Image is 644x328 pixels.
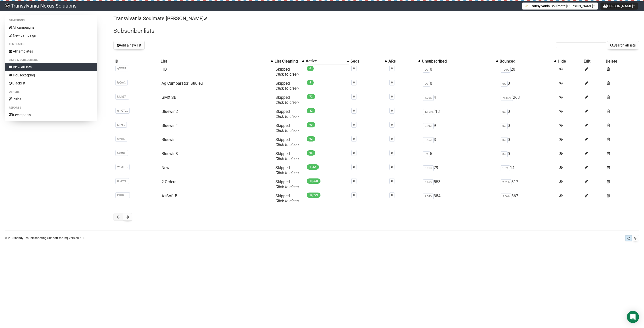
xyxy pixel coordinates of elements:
[5,71,97,79] a: Housekeeping
[275,128,299,133] a: Click to clean
[501,81,508,87] span: 0%
[162,194,177,198] a: A+Soft B
[275,179,299,189] span: Skipped
[499,192,557,206] td: 867
[522,3,598,10] button: Transylvania Soulmate [PERSON_NAME]
[501,95,513,101] span: 78.82%
[584,59,604,64] div: Edit
[275,170,299,175] a: Click to clean
[307,178,320,184] span: 13,420
[24,236,47,240] a: Troubleshooting
[501,151,508,157] span: 0%
[115,136,127,142] span: 6fNEI..
[115,94,129,100] span: MUx67..
[353,67,355,70] a: 0
[423,81,430,87] span: 0%
[307,66,314,71] span: 0
[114,59,158,64] div: ID
[558,59,582,64] div: Hide
[307,122,315,127] span: 90
[391,151,393,155] a: 0
[423,179,434,185] span: 3.96%
[499,58,557,65] th: Bounced: No sort applied, activate to apply an ascending sort
[5,235,87,241] p: © 2025 | | | Version 6.1.3
[275,199,299,203] a: Click to clean
[307,164,319,170] span: 1,064
[423,165,434,171] span: 6.91%
[607,41,639,50] button: Search all lists
[162,81,203,86] a: Ag Cumparatori Stiu eu
[5,47,97,55] a: All templates
[113,58,159,65] th: ID: No sort applied, sorting is disabled
[115,164,130,170] span: WlMT8..
[275,95,299,105] span: Skipped
[606,59,638,64] div: Delete
[307,80,314,85] span: 5
[275,81,299,91] span: Skipped
[391,137,393,140] a: 0
[5,105,97,111] li: Reports
[275,123,299,133] span: Skipped
[275,137,299,147] span: Skipped
[47,236,67,240] a: Support forum
[421,163,499,177] td: 79
[422,59,494,64] div: Unsubscribed
[307,108,315,113] span: 82
[423,109,435,115] span: 13.68%
[391,109,393,112] a: 0
[391,95,393,98] a: 0
[275,114,299,119] a: Click to clean
[5,17,97,23] li: Campaigns
[391,165,393,169] a: 0
[499,93,557,107] td: 268
[387,58,421,65] th: ARs: No sort applied, activate to apply an ascending sort
[423,95,434,101] span: 5.26%
[113,26,639,35] h2: Subscriber lists
[349,58,387,65] th: Segs: No sort applied, activate to apply an ascending sort
[501,137,508,143] span: 0%
[115,178,129,184] span: 08Jm9..
[162,95,176,100] a: GMX SB
[113,15,207,21] a: Transylvania Soulmate [PERSON_NAME]
[113,41,145,50] button: Add a new list
[160,59,268,64] div: List
[421,121,499,135] td: 9
[5,89,97,95] li: Others
[306,59,344,64] div: Active
[275,100,299,105] a: Click to clean
[5,31,97,39] a: New campaign
[627,311,639,323] div: Open Intercom Messenger
[115,192,130,198] span: PHDXQ..
[499,107,557,121] td: 0
[353,179,355,183] a: 0
[499,65,557,79] td: 20
[162,67,169,72] a: HB1
[499,177,557,192] td: 317
[421,58,499,65] th: Unsubscribed: No sort applied, activate to apply an ascending sort
[275,67,299,77] span: Skipped
[275,184,299,189] a: Click to clean
[501,67,511,73] span: 100%
[115,108,130,114] span: qmQTe..
[15,236,23,240] a: Sendy
[275,109,299,119] span: Skipped
[501,109,508,115] span: 0%
[353,123,355,126] a: 0
[275,72,299,77] a: Click to clean
[162,179,176,184] a: 2 Orders
[353,151,355,155] a: 0
[274,59,300,64] div: List Cleaning
[5,79,97,87] a: Blacklist
[275,151,299,161] span: Skipped
[115,66,129,71] span: q8W75..
[423,151,430,157] span: 5%
[5,63,97,71] a: View all lists
[391,67,393,70] a: 0
[391,123,393,126] a: 0
[353,137,355,140] a: 0
[501,179,511,185] span: 2.31%
[600,3,638,10] button: [PERSON_NAME]
[5,95,97,103] a: Rules
[423,123,434,129] span: 9.09%
[162,109,178,114] a: Bluewin2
